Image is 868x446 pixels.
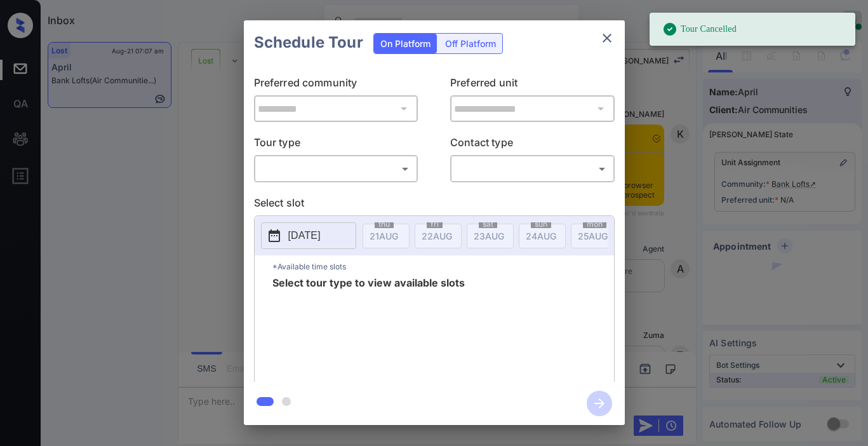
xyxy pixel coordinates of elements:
p: Select slot [254,195,615,215]
h2: Schedule Tour [244,20,373,65]
div: On Platform [374,34,437,53]
p: Tour type [254,135,418,155]
p: *Available time slots [272,255,614,278]
p: [DATE] [288,228,321,243]
span: Select tour type to view available slots [272,278,465,379]
button: [DATE] [261,222,356,249]
p: Preferred community [254,75,418,95]
button: close [594,25,620,51]
p: Preferred unit [450,75,615,95]
div: Off Platform [439,34,502,53]
div: Tour Cancelled [662,17,737,42]
p: Contact type [450,135,615,155]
